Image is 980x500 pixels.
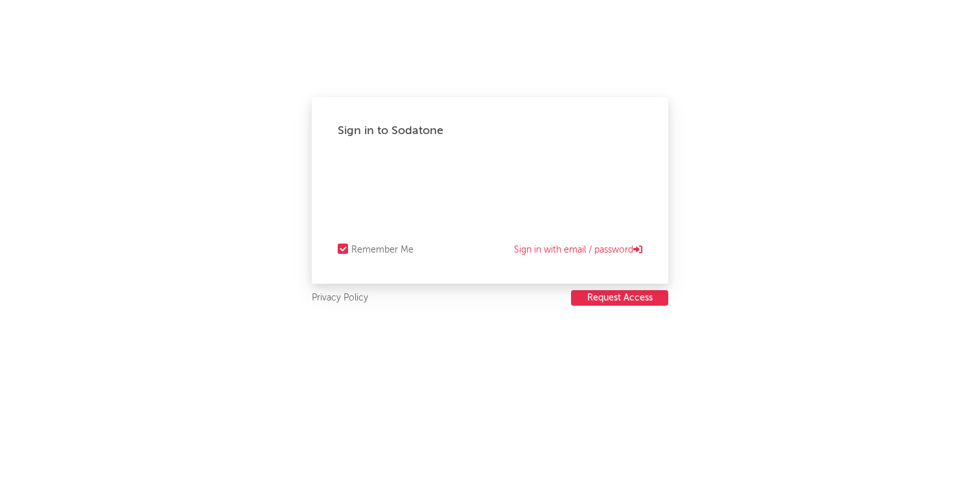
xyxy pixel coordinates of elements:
[571,290,668,306] a: Request Access
[338,123,642,139] div: Sign in to Sodatone
[351,242,414,258] div: Remember Me
[571,290,668,306] button: Request Access
[312,290,368,306] a: Privacy Policy
[514,242,642,258] a: Sign in with email / password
